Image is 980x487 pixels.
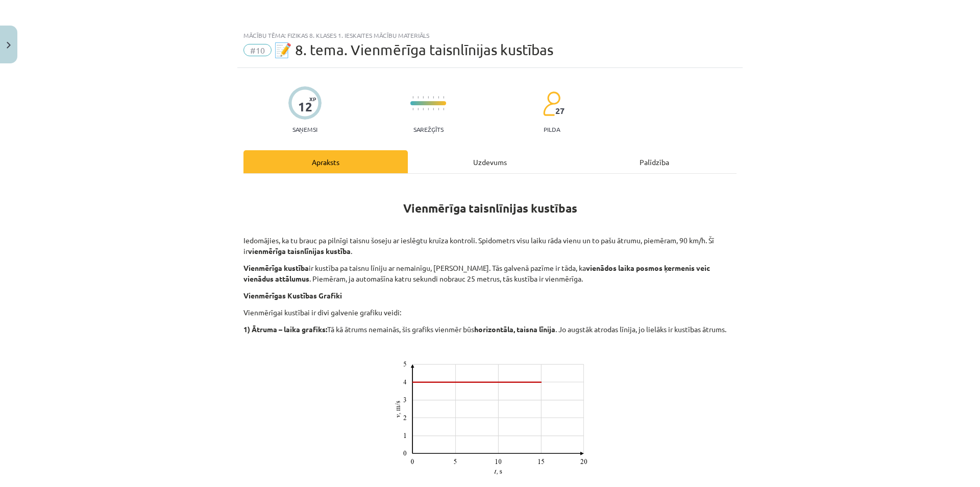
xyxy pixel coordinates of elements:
[288,126,322,133] p: Saņemsi
[243,235,737,257] p: Iedomājies, ka tu brauc pa pilnīgi taisnu šoseju ar ieslēgtu kruīza kontroli. Spidometrs visu lai...
[438,108,439,110] img: icon-short-line-57e1e144782c952c97e751825c79c345078a6d821885a25fce030b3d8c18986b.svg
[243,263,737,284] p: ir kustība pa taisnu līniju ar nemainīgu, [PERSON_NAME]. Tās galvenā pazīme ir tāda, ka . Piemēra...
[572,150,737,173] div: Palīdzība
[7,42,11,49] img: icon-close-lesson-0947bae3869378f0d4975bcd49f059093ad1ed9edebbc8119c70593378902aed.svg
[243,150,408,173] div: Apraksts
[298,100,312,114] div: 12
[474,324,555,334] b: horizontāla, taisna līnija
[243,263,309,272] b: Vienmērīga kustība
[433,96,434,99] img: icon-short-line-57e1e144782c952c97e751825c79c345078a6d821885a25fce030b3d8c18986b.svg
[243,32,737,39] div: Mācību tēma: Fizikas 8. klases 1. ieskaites mācību materiāls
[433,108,434,110] img: icon-short-line-57e1e144782c952c97e751825c79c345078a6d821885a25fce030b3d8c18986b.svg
[412,96,413,99] img: icon-short-line-57e1e144782c952c97e751825c79c345078a6d821885a25fce030b3d8c18986b.svg
[443,96,444,99] img: icon-short-line-57e1e144782c952c97e751825c79c345078a6d821885a25fce030b3d8c18986b.svg
[543,91,560,117] img: students-c634bb4e5e11cddfef0936a35e636f08e4e9abd3cc4e673bd6f9a4125e45ecb1.svg
[418,108,419,110] img: icon-short-line-57e1e144782c952c97e751825c79c345078a6d821885a25fce030b3d8c18986b.svg
[418,96,419,99] img: icon-short-line-57e1e144782c952c97e751825c79c345078a6d821885a25fce030b3d8c18986b.svg
[555,106,565,115] span: 27
[243,307,737,318] p: Vienmērīgai kustībai ir divi galvenie grafiku veidi:
[408,150,572,173] div: Uzdevums
[309,96,316,102] span: XP
[443,108,444,110] img: icon-short-line-57e1e144782c952c97e751825c79c345078a6d821885a25fce030b3d8c18986b.svg
[274,41,553,58] span: 📝 8. tema. Vienmērīga taisnlīnijas kustības
[243,44,272,56] span: #10
[423,108,424,110] img: icon-short-line-57e1e144782c952c97e751825c79c345078a6d821885a25fce030b3d8c18986b.svg
[243,291,342,300] b: Vienmērīgas Kustības Grafiki
[423,96,424,99] img: icon-short-line-57e1e144782c952c97e751825c79c345078a6d821885a25fce030b3d8c18986b.svg
[412,108,413,110] img: icon-short-line-57e1e144782c952c97e751825c79c345078a6d821885a25fce030b3d8c18986b.svg
[438,96,439,99] img: icon-short-line-57e1e144782c952c97e751825c79c345078a6d821885a25fce030b3d8c18986b.svg
[243,324,737,335] p: Tā kā ātrums nemainās, šis grafiks vienmēr būs . Jo augstāk atrodas līnija, jo lielāks ir kustība...
[544,126,560,133] p: pilda
[243,324,327,334] b: 1) Ātruma – laika grafiks:
[428,108,429,110] img: icon-short-line-57e1e144782c952c97e751825c79c345078a6d821885a25fce030b3d8c18986b.svg
[428,96,429,99] img: icon-short-line-57e1e144782c952c97e751825c79c345078a6d821885a25fce030b3d8c18986b.svg
[248,246,351,256] b: vienmērīga taisnlīnijas kustība
[403,201,577,216] strong: Vienmērīga taisnlīnijas kustības
[413,126,444,133] p: Sarežģīts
